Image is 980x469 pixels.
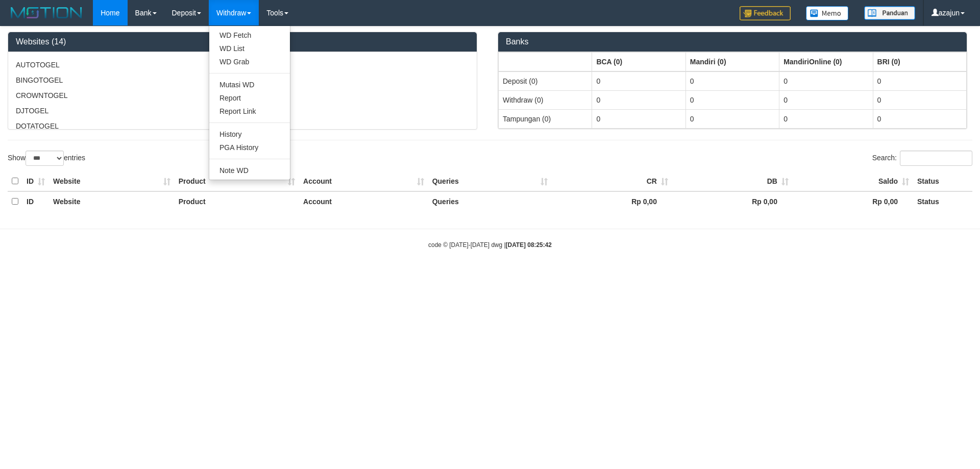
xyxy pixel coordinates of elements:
a: WD Grab [209,55,290,68]
strong: [DATE] 08:25:42 [506,241,552,249]
p: DOTATOGEL [16,121,469,131]
th: Rp 0,00 [672,191,793,211]
p: CROWNTOGEL [16,90,469,101]
small: code © [DATE]-[DATE] dwg | [428,241,552,249]
th: ID [22,191,49,211]
th: Group: activate to sort column ascending [499,52,592,71]
th: Group: activate to sort column ascending [592,52,685,71]
th: ID [22,171,49,191]
td: 0 [873,90,966,109]
th: Website [49,171,175,191]
p: BINGOTOGEL [16,75,469,85]
a: Report [209,91,290,105]
td: 0 [779,90,873,109]
a: History [209,128,290,141]
th: Status [913,191,972,211]
td: 0 [592,109,685,128]
a: WD List [209,42,290,55]
img: Button%20Memo.svg [806,6,849,20]
th: DB [672,171,793,191]
select: Showentries [26,151,64,166]
a: PGA History [209,141,290,154]
th: Account [299,171,428,191]
label: Search: [872,151,972,166]
td: 0 [685,90,779,109]
th: Status [913,171,972,191]
th: CR [552,171,672,191]
h3: Websites (14) [16,37,469,46]
td: Withdraw (0) [499,90,592,109]
a: Report Link [209,105,290,118]
td: Deposit (0) [499,71,592,91]
th: Website [49,191,175,211]
label: Show entries [8,151,85,166]
a: WD Fetch [209,29,290,42]
th: Queries [428,191,552,211]
a: Note WD [209,164,290,177]
input: Search: [900,151,972,166]
td: 0 [779,71,873,91]
td: 0 [873,109,966,128]
th: Saldo [793,171,913,191]
th: Product [175,171,299,191]
td: 0 [779,109,873,128]
th: Group: activate to sort column ascending [873,52,966,71]
td: 0 [873,71,966,91]
a: Mutasi WD [209,78,290,91]
th: Account [299,191,428,211]
h3: Banks [506,37,959,46]
th: Product [175,191,299,211]
th: Group: activate to sort column ascending [779,52,873,71]
th: Group: activate to sort column ascending [685,52,779,71]
img: panduan.png [864,6,915,20]
th: Rp 0,00 [552,191,672,211]
p: DJTOGEL [16,106,469,116]
th: Rp 0,00 [793,191,913,211]
th: Queries [428,171,552,191]
td: 0 [592,71,685,91]
img: MOTION_logo.png [8,5,85,20]
img: Feedback.jpg [740,6,791,20]
td: 0 [685,109,779,128]
td: 0 [592,90,685,109]
p: AUTOTOGEL [16,60,469,70]
td: Tampungan (0) [499,109,592,128]
td: 0 [685,71,779,91]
